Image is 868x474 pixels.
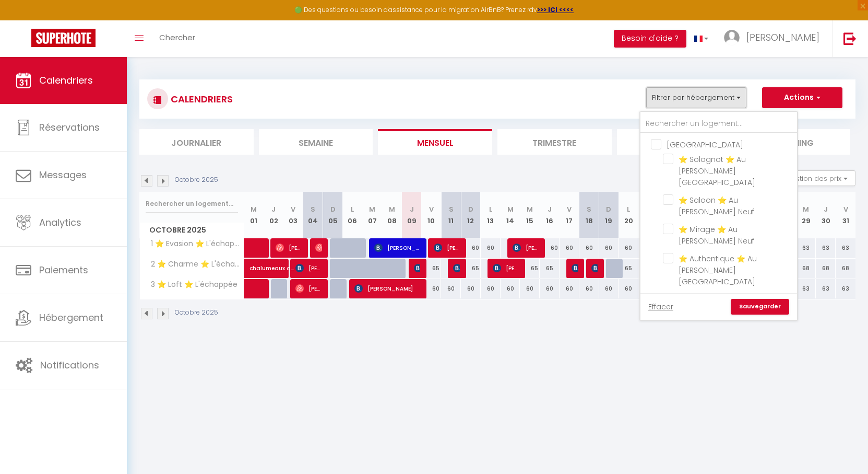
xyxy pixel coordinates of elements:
[389,204,395,214] abbr: M
[461,192,481,238] th: 12
[540,279,560,298] div: 60
[638,192,658,238] th: 21
[579,238,599,258] div: 60
[560,192,579,238] th: 17
[560,279,579,298] div: 60
[295,279,322,298] span: [PERSON_NAME]
[369,204,375,214] abbr: M
[762,87,842,108] button: Actions
[441,279,461,298] div: 60
[168,87,233,111] h3: CALENDRIERS
[39,121,100,134] span: Réservations
[40,359,99,372] span: Notifications
[679,253,757,287] span: ⭐ Authentique ⭐ Au [PERSON_NAME][GEOGRAPHIC_DATA]
[716,20,833,57] a: ... [PERSON_NAME]
[679,154,755,188] span: ⭐ Solognot ⭐ Au [PERSON_NAME][GEOGRAPHIC_DATA]
[599,238,619,258] div: 60
[264,192,283,238] th: 02
[836,238,855,258] div: 63
[816,238,836,258] div: 63
[619,279,638,298] div: 60
[374,238,421,258] span: [PERSON_NAME]
[141,259,246,270] span: 2 ⭐ Charme ⭐ L'échappée
[679,224,754,246] span: ⭐ Mirage ⭐ Au [PERSON_NAME] Neuf
[537,5,574,14] a: >>> ICI <<<<
[489,204,492,214] abbr: L
[291,204,295,214] abbr: V
[746,31,819,44] span: [PERSON_NAME]
[295,258,322,278] span: [PERSON_NAME]
[497,129,612,155] li: Trimestre
[619,238,638,258] div: 60
[548,204,552,214] abbr: J
[520,192,540,238] th: 15
[159,32,195,43] span: Chercher
[803,204,809,214] abbr: M
[39,311,103,324] span: Hébergement
[638,279,658,298] div: 60
[796,192,816,238] th: 29
[39,216,81,229] span: Analytics
[816,259,836,278] div: 68
[468,204,473,214] abbr: D
[816,192,836,238] th: 30
[796,238,816,258] div: 63
[619,192,638,238] th: 20
[527,204,533,214] abbr: M
[429,204,434,214] abbr: V
[836,259,855,278] div: 68
[617,129,731,155] li: Tâches
[276,238,302,258] span: [PERSON_NAME]
[646,87,746,108] button: Filtrer par hébergement
[461,279,481,298] div: 60
[141,238,246,250] span: 1 ⭐ Evasion ⭐ L'échappée
[579,279,599,298] div: 60
[501,279,520,298] div: 60
[422,279,442,298] div: 60
[402,192,422,238] th: 09
[796,259,816,278] div: 68
[567,204,572,214] abbr: V
[591,258,598,278] span: [PERSON_NAME]
[731,299,789,315] a: Sauvegarder
[836,279,855,298] div: 63
[540,238,560,258] div: 60
[520,259,540,278] div: 65
[507,204,514,214] abbr: M
[323,192,343,238] th: 05
[151,20,203,57] a: Chercher
[540,259,560,278] div: 65
[796,279,816,298] div: 63
[315,238,322,258] span: [DEMOGRAPHIC_DATA][PERSON_NAME]
[141,279,240,291] span: 3 ⭐ Loft ⭐ L'échappée
[382,192,402,238] th: 08
[449,204,454,214] abbr: S
[354,279,421,298] span: [PERSON_NAME]
[606,204,611,214] abbr: D
[501,192,520,238] th: 14
[362,192,382,238] th: 07
[271,204,276,214] abbr: J
[540,192,560,238] th: 16
[422,192,442,238] th: 10
[572,258,578,278] span: [PERSON_NAME]
[441,192,461,238] th: 11
[513,238,539,258] span: [PERSON_NAME]
[175,308,218,318] p: Octobre 2025
[648,301,673,313] a: Effacer
[614,30,686,48] button: Besoin d'aide ?
[579,192,599,238] th: 18
[639,111,798,321] div: Filtrer par hébergement
[434,238,460,258] span: [PERSON_NAME]
[330,204,336,214] abbr: D
[283,192,303,238] th: 03
[259,129,373,155] li: Semaine
[461,259,481,278] div: 65
[31,29,96,47] img: Super Booking
[422,259,442,278] div: 65
[303,192,323,238] th: 04
[39,168,87,181] span: Messages
[414,258,421,278] span: [PERSON_NAME]
[843,32,857,45] img: logout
